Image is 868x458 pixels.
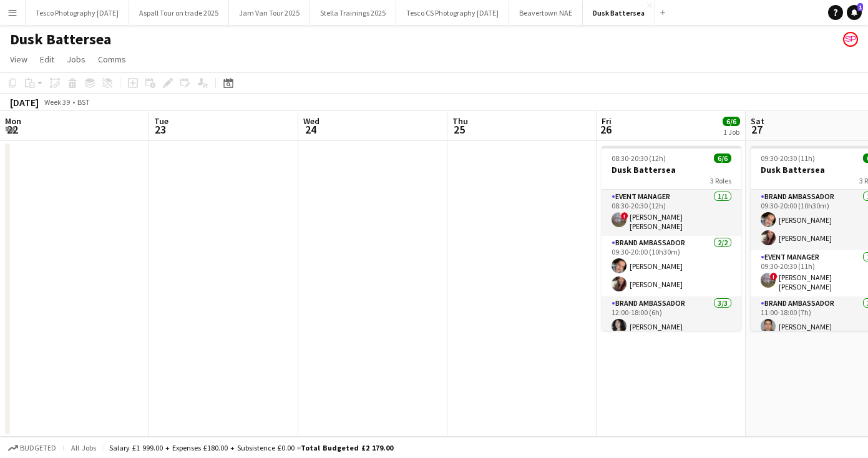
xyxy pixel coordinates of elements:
[452,115,468,127] span: Thu
[751,115,764,127] span: Sat
[602,115,612,127] span: Fri
[396,1,509,25] button: Tesco CS Photography [DATE]
[723,127,739,137] div: 1 Job
[93,51,131,67] a: Comms
[129,1,229,25] button: Aspall Tour on trade 2025
[602,164,741,175] h3: Dusk Battersea
[583,1,655,25] button: Dusk Battersea
[714,153,731,163] span: 6/6
[301,122,319,137] span: 24
[26,1,129,25] button: Tesco Photography [DATE]
[62,51,90,67] a: Jobs
[6,441,58,455] button: Budgeted
[602,146,741,331] app-job-card: 08:30-20:30 (12h)6/6Dusk Battersea3 RolesEvent Manager1/108:30-20:30 (12h)![PERSON_NAME] [PERSON_...
[98,54,126,65] span: Comms
[612,153,666,163] span: 08:30-20:30 (12h)
[723,117,740,126] span: 6/6
[509,1,583,25] button: Beavertown NAE
[109,443,393,452] div: Salary £1 999.00 + Expenses £180.00 + Subsistence £0.00 =
[69,443,99,452] span: All jobs
[847,5,862,20] a: 1
[303,115,319,127] span: Wed
[10,30,111,49] h1: Dusk Battersea
[451,122,468,137] span: 25
[5,115,21,127] span: Mon
[3,122,21,137] span: 22
[310,1,396,25] button: Stella Trainings 2025
[301,443,393,452] span: Total Budgeted £2 179.00
[621,212,628,220] span: !
[749,122,764,137] span: 27
[229,1,310,25] button: Jam Van Tour 2025
[152,122,168,137] span: 23
[5,51,32,67] a: View
[602,236,741,296] app-card-role: Brand Ambassador2/209:30-20:00 (10h30m)[PERSON_NAME][PERSON_NAME]
[40,54,54,65] span: Edit
[35,51,59,67] a: Edit
[843,32,858,47] app-user-avatar: Soozy Peters
[20,444,56,452] span: Budgeted
[77,97,90,107] div: BST
[857,3,863,11] span: 1
[602,296,741,375] app-card-role: Brand Ambassador3/312:00-18:00 (6h)[PERSON_NAME]
[602,190,741,236] app-card-role: Event Manager1/108:30-20:30 (12h)![PERSON_NAME] [PERSON_NAME]
[41,97,72,107] span: Week 39
[154,115,168,127] span: Tue
[10,96,39,109] div: [DATE]
[710,176,731,185] span: 3 Roles
[67,54,85,65] span: Jobs
[761,153,815,163] span: 09:30-20:30 (11h)
[770,273,778,280] span: !
[600,122,612,137] span: 26
[10,54,27,65] span: View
